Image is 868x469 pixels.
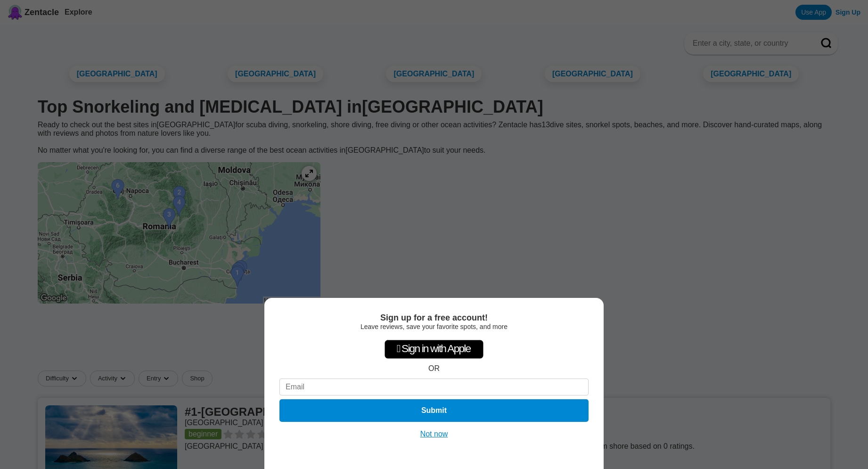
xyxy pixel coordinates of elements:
button: Submit [279,399,589,422]
input: Email [279,378,589,395]
button: Not now [418,429,451,439]
div: Sign in with Apple [385,340,483,359]
div: Sign up for a free account! [279,313,589,323]
div: Leave reviews, save your favorite spots, and more [279,323,589,330]
div: OR [428,364,440,373]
